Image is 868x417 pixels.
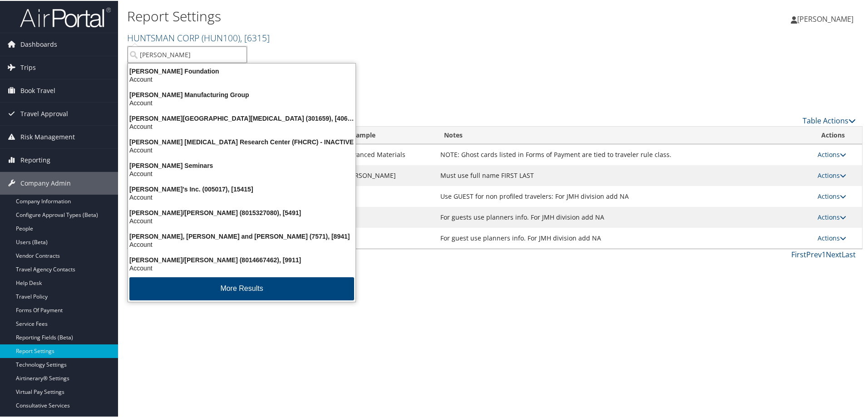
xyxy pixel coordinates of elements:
div: Account [123,263,361,271]
td: For guest use planners info. For JMH division add NA [436,227,813,248]
div: Account [123,216,361,224]
span: ( HUN100 ) [202,31,240,43]
div: Account [123,240,361,248]
th: Notes [436,126,813,143]
span: Dashboards [20,32,57,55]
td: [PERSON_NAME] [340,164,436,185]
button: More Results [129,276,354,299]
td: For guests use planners info. For JMH division add NA [436,206,813,227]
a: 1 [822,249,826,259]
div: [PERSON_NAME]/[PERSON_NAME] (8014667462), [9911] [123,255,361,263]
h1: Report Settings [127,6,617,25]
img: airportal-logo.png [20,6,111,27]
a: Prev [806,249,822,259]
a: Table Actions [803,115,856,125]
a: Actions [818,212,846,221]
td: NOTE: Ghost cards listed in Forms of Payment are tied to traveler rule class. [436,143,813,164]
td: Advanced Materials [340,143,436,164]
div: [PERSON_NAME] Seminars [123,161,361,169]
div: [PERSON_NAME][GEOGRAPHIC_DATA][MEDICAL_DATA] (301659), [40671] [123,113,361,122]
div: Account [123,145,361,153]
span: , [ 6315 ] [240,31,270,43]
div: [PERSON_NAME]/[PERSON_NAME] (8015327080), [5491] [123,208,361,216]
span: Reporting [20,148,50,171]
a: Actions [818,170,846,179]
td: Use GUEST for non profiled travelers: For JMH division add NA [436,185,813,206]
div: Account [123,74,361,83]
span: [PERSON_NAME] [797,13,853,23]
a: Actions [818,191,846,200]
span: Book Travel [20,78,55,101]
a: First [791,249,806,259]
span: Trips [20,55,36,78]
div: Account [123,98,361,106]
div: Account [123,192,361,201]
td: Must use full name FIRST LAST [436,164,813,185]
div: [PERSON_NAME] Manufacturing Group [123,90,361,98]
a: [PERSON_NAME] [791,5,863,32]
div: [PERSON_NAME] [MEDICAL_DATA] Research Center (FHCRC) - INACTIVE [123,137,361,145]
span: Risk Management [20,125,75,147]
span: Travel Approval [20,102,68,124]
div: [PERSON_NAME]'s Inc. (005017), [15415] [123,184,361,192]
a: Last [842,249,856,259]
div: Account [123,169,361,177]
input: Search Accounts [128,45,247,62]
span: Company Admin [20,171,71,194]
div: [PERSON_NAME], [PERSON_NAME] and [PERSON_NAME] (7571), [8941] [123,231,361,240]
a: Next [826,249,842,259]
th: Example [340,126,436,143]
a: Actions [818,149,846,158]
a: HUNTSMAN CORP [127,31,270,43]
div: [PERSON_NAME] Foundation [123,66,361,74]
div: Account [123,122,361,130]
th: Actions [813,126,862,143]
a: Actions [818,233,846,241]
